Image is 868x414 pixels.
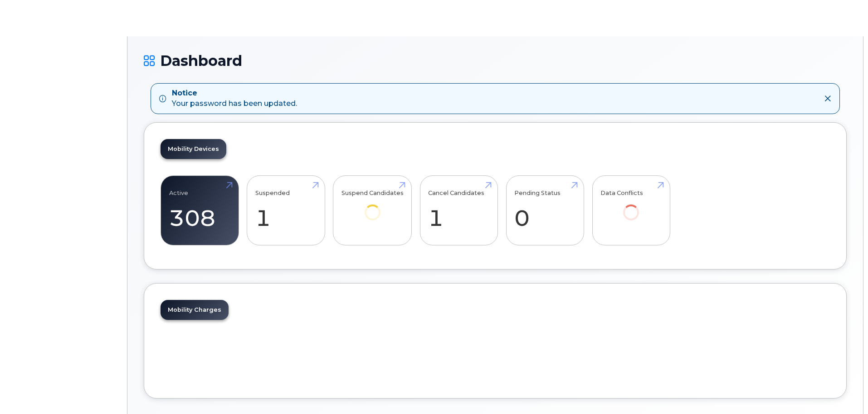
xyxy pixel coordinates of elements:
a: Pending Status 0 [514,180,575,240]
div: Your password has been updated. [172,88,297,109]
a: Active 308 [169,180,230,240]
a: Suspend Candidates [341,180,404,233]
strong: Notice [172,88,297,99]
a: Mobility Charges [161,300,229,320]
a: Data Conflicts [600,180,662,233]
a: Cancel Candidates 1 [428,180,489,240]
a: Suspended 1 [255,180,317,240]
h1: Dashboard [144,53,847,69]
a: Mobility Devices [161,139,226,159]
